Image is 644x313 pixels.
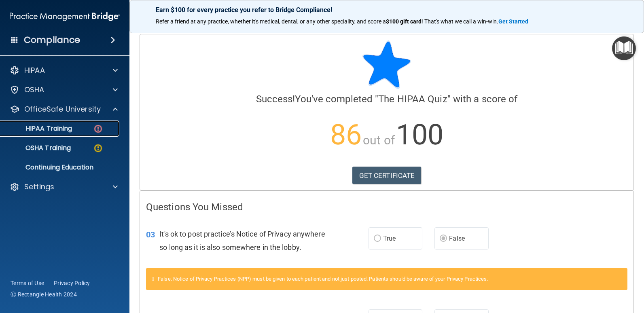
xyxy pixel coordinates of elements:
[396,118,443,151] span: 100
[10,182,118,192] a: Settings
[422,18,498,25] span: ! That's what we call a win-win.
[24,85,44,95] p: OSHA
[378,93,447,105] span: The HIPAA Quiz
[10,104,118,114] a: OfficeSafe University
[24,182,54,192] p: Settings
[374,236,381,242] input: True
[24,104,101,114] p: OfficeSafe University
[352,167,422,184] a: GET CERTIFICATE
[10,85,118,95] a: OSHA
[386,18,422,25] strong: $100 gift card
[24,66,45,75] p: HIPAA
[498,18,528,25] strong: Get Started
[93,143,103,153] img: warning-circle.0cc9ac19.png
[10,8,120,25] img: PMB logo
[5,163,116,171] p: Continuing Education
[93,124,103,134] img: danger-circle.6113f641.png
[330,118,362,151] span: 86
[54,279,90,287] a: Privacy Policy
[5,144,71,152] p: OSHA Training
[612,36,636,60] button: Open Resource Center
[383,235,396,242] span: True
[156,6,618,14] p: Earn $100 for every practice you refer to Bridge Compliance!
[256,93,295,105] span: Success!
[440,236,447,242] input: False
[498,18,530,25] a: Get Started
[449,235,465,242] span: False
[5,125,72,133] p: HIPAA Training
[10,66,118,75] a: HIPAA
[11,290,77,298] span: Ⓒ Rectangle Health 2024
[158,276,488,282] span: False. Notice of Privacy Practices (NPP) must be given to each patient and not just posted. Patie...
[11,279,44,287] a: Terms of Use
[146,230,155,239] span: 03
[146,94,627,104] h4: You've completed " " with a score of
[24,34,80,46] h4: Compliance
[363,133,395,147] span: out of
[146,202,627,212] h4: Questions You Missed
[362,40,411,89] img: blue-star-rounded.9d042014.png
[159,230,325,252] span: It's ok to post practice’s Notice of Privacy anywhere so long as it is also somewhere in the lobby.
[156,18,386,25] span: Refer a friend at any practice, whether it's medical, dental, or any other speciality, and score a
